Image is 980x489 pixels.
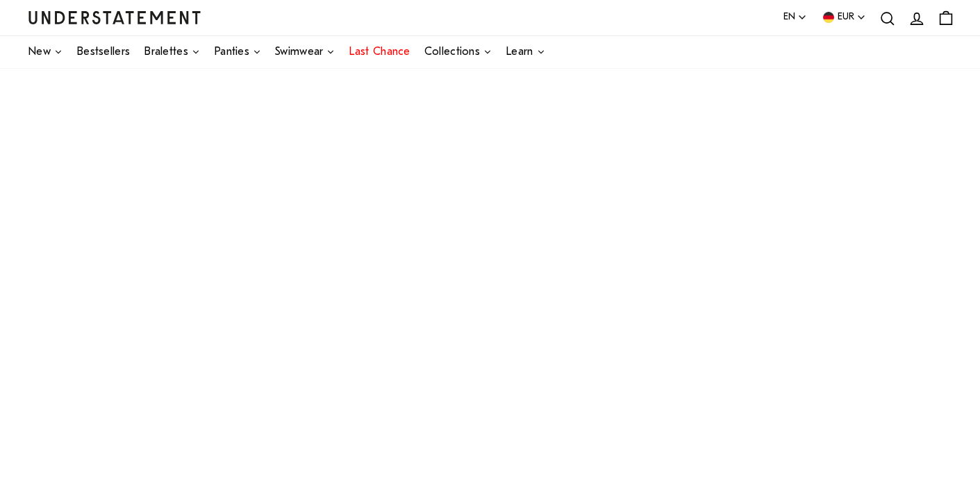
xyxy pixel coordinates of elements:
[349,47,410,58] span: Last Chance
[783,10,807,25] button: EN
[506,36,545,68] a: Learn
[821,10,866,25] button: EUR
[28,36,63,68] a: New
[424,36,492,68] a: Collections
[76,47,130,58] span: Bestsellers
[838,10,854,25] span: EUR
[275,36,335,68] a: Swimwear
[275,47,323,58] span: Swimwear
[144,36,200,68] a: Bralettes
[214,36,261,68] a: Panties
[783,10,795,25] span: EN
[144,47,188,58] span: Bralettes
[424,47,480,58] span: Collections
[506,47,533,58] span: Learn
[28,11,201,24] a: Understatement Homepage
[76,36,130,68] a: Bestsellers
[214,47,249,58] span: Panties
[349,36,410,68] a: Last Chance
[28,47,51,58] span: New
